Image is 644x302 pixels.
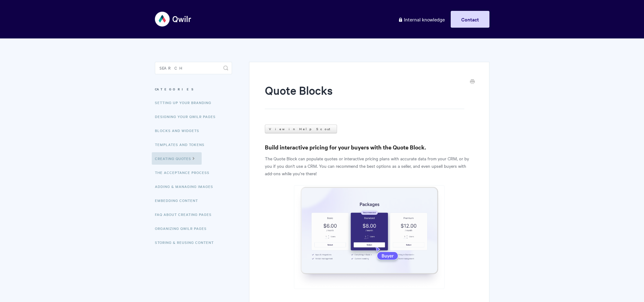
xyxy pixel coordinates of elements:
[155,62,232,74] input: Search
[155,138,209,151] a: Templates and Tokens
[294,185,445,289] img: file-30ANXqc23E.png
[265,125,337,133] a: View in Help Scout
[155,110,220,123] a: Designing Your Qwilr Pages
[155,166,214,179] a: The Acceptance Process
[470,79,475,85] a: Print this Article
[155,180,218,193] a: Adding & Managing Images
[155,84,232,95] h3: Categories
[155,124,204,137] a: Blocks and Widgets
[155,7,192,31] img: Qwilr Help Center
[155,194,203,207] a: Embedding Content
[265,155,473,177] p: The Quote Block can populate quotes or interactive pricing plans with accurate data from your CRM...
[393,11,449,28] a: Internal knowledge
[155,208,216,221] a: FAQ About Creating Pages
[265,82,464,109] h1: Quote Blocks
[155,96,216,109] a: Setting up your Branding
[155,236,218,249] a: Storing & Reusing Content
[152,152,202,165] a: Creating Quotes
[155,222,211,235] a: Organizing Qwilr Pages
[265,143,473,152] h3: Build interactive pricing for your buyers with the Quote Block.
[451,11,489,28] a: Contact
